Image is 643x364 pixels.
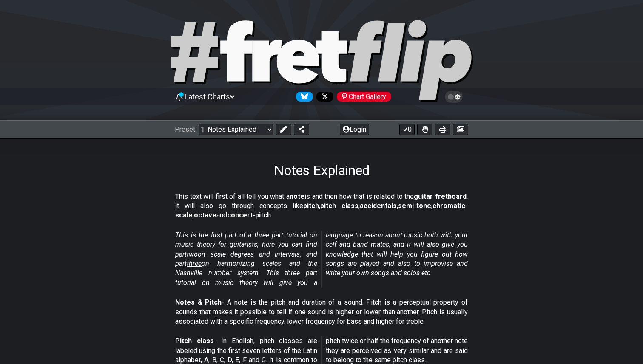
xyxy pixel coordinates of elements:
[187,260,202,268] span: three
[360,202,397,210] strong: accidentals
[294,124,309,135] button: Share Preset
[175,231,468,287] em: This is the first part of a three part tutorial on music theory for guitarists, here you can find...
[194,211,216,219] strong: octave
[175,298,468,326] p: - A note is the pitch and duration of a sound. Pitch is a perceptual property of sounds that make...
[340,124,369,135] button: Login
[175,125,195,133] span: Preset
[333,92,391,102] a: #fretflip at Pinterest
[435,124,450,135] button: Print
[276,124,291,135] button: Edit Preset
[414,192,467,200] strong: guitar fretboard
[187,250,198,258] span: two
[399,124,415,135] button: 0
[227,211,271,219] strong: concert-pitch
[293,92,313,102] a: Follow #fretflip at Bluesky
[449,93,459,101] span: Toggle light / dark theme
[320,202,358,210] strong: pitch class
[337,92,391,102] div: Chart Gallery
[313,92,333,102] a: Follow #fretflip at X
[453,124,468,135] button: Create image
[175,192,468,220] p: This text will first of all tell you what a is and then how that is related to the , it will also...
[398,202,431,210] strong: semi-tone
[175,298,222,306] strong: Notes & Pitch
[199,124,273,135] select: Preset
[175,337,214,345] strong: Pitch class
[185,92,230,101] span: Latest Charts
[290,192,304,200] strong: note
[303,202,319,210] strong: pitch
[417,124,432,135] button: Toggle Dexterity for all fretkits
[274,162,370,178] h1: Notes Explained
